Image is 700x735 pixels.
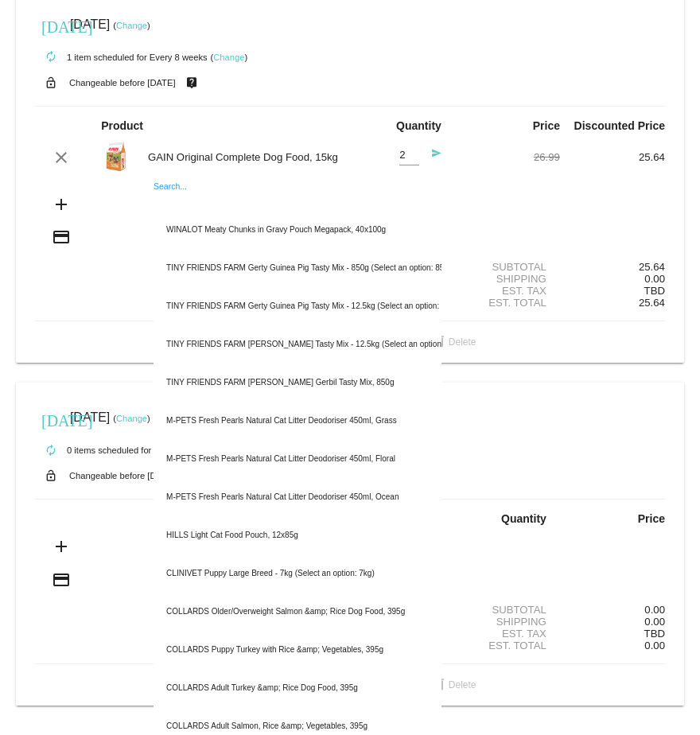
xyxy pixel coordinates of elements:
[430,679,476,690] span: Delete
[455,151,560,163] div: 26.99
[455,604,560,616] div: Subtotal
[182,72,201,93] mat-icon: live_help
[154,631,441,669] div: COLLARDS Puppy Turkey with Rice &amp; Vegetables, 395g
[154,554,441,593] div: CLINIVET Puppy Large Breed - 7kg (Select an option: 7kg)
[41,48,60,67] mat-icon: autorenew
[154,364,441,402] div: TINY FRIENDS FARM [PERSON_NAME] Gerbil Tasty Mix, 850g
[396,119,441,132] strong: Quantity
[501,512,546,525] strong: Quantity
[101,140,133,172] img: 31520.jpg
[154,211,441,249] div: WINALOT Meaty Chunks in Gravy Pouch Megapack, 40x100g
[154,249,441,287] div: TINY FRIENDS FARM Gerty Guinea Pig Tasty Mix - 850g (Select an option: 850g)
[644,273,665,285] span: 0.00
[455,261,560,273] div: Subtotal
[52,537,71,556] mat-icon: add
[116,414,147,423] a: Change
[455,640,560,651] div: Est. Total
[116,21,147,30] a: Change
[154,478,441,516] div: M-PETS Fresh Pearls Natural Cat Litter Deodoriser 450ml, Ocean
[35,445,212,455] small: 0 items scheduled for Every 1 weeks
[113,414,150,423] small: ( )
[211,52,248,62] small: ( )
[644,628,665,640] span: TBD
[69,471,176,480] small: Changeable before [DATE]
[101,119,143,132] strong: Product
[644,640,665,651] span: 0.00
[638,512,665,525] strong: Price
[455,297,560,309] div: Est. Total
[639,297,665,309] span: 25.64
[455,628,560,640] div: Est. Tax
[41,410,60,429] mat-icon: [DATE]
[533,119,560,132] strong: Price
[455,616,560,628] div: Shipping
[399,150,419,161] input: Quantity
[52,195,71,214] mat-icon: add
[154,669,441,707] div: COLLARDS Adult Turkey &amp; Rice Dog Food, 395g
[213,52,244,62] a: Change
[417,671,489,699] button: Delete
[52,148,71,167] mat-icon: clear
[41,72,60,93] mat-icon: lock_open
[69,78,176,87] small: Changeable before [DATE]
[41,465,60,486] mat-icon: lock_open
[430,336,476,348] span: Delete
[52,570,71,589] mat-icon: credit_card
[455,285,560,297] div: Est. Tax
[154,196,441,209] input: Search...
[154,325,441,364] div: TINY FRIENDS FARM [PERSON_NAME] Tasty Mix - 12.5kg (Select an option: 12.5kg)
[41,16,60,35] mat-icon: [DATE]
[574,119,665,132] strong: Discounted Price
[560,604,665,616] div: 0.00
[417,328,489,356] button: Delete
[154,593,441,631] div: COLLARDS Older/Overweight Salmon &amp; Rice Dog Food, 395g
[422,148,441,167] mat-icon: send
[154,440,441,478] div: M-PETS Fresh Pearls Natural Cat Litter Deodoriser 450ml, Floral
[52,227,71,247] mat-icon: credit_card
[154,516,441,554] div: HILLS Light Cat Food Pouch, 12x85g
[41,441,60,461] mat-icon: autorenew
[35,52,208,62] small: 1 item scheduled for Every 8 weeks
[113,21,150,30] small: ( )
[140,151,350,163] div: GAIN Original Complete Dog Food, 15kg
[154,287,441,325] div: TINY FRIENDS FARM Gerty Guinea Pig Tasty Mix - 12.5kg (Select an option: 12.5kg)
[644,285,665,297] span: TBD
[644,616,665,628] span: 0.00
[560,261,665,273] div: 25.64
[455,273,560,285] div: Shipping
[560,151,665,163] div: 25.64
[154,402,441,440] div: M-PETS Fresh Pearls Natural Cat Litter Deodoriser 450ml, Grass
